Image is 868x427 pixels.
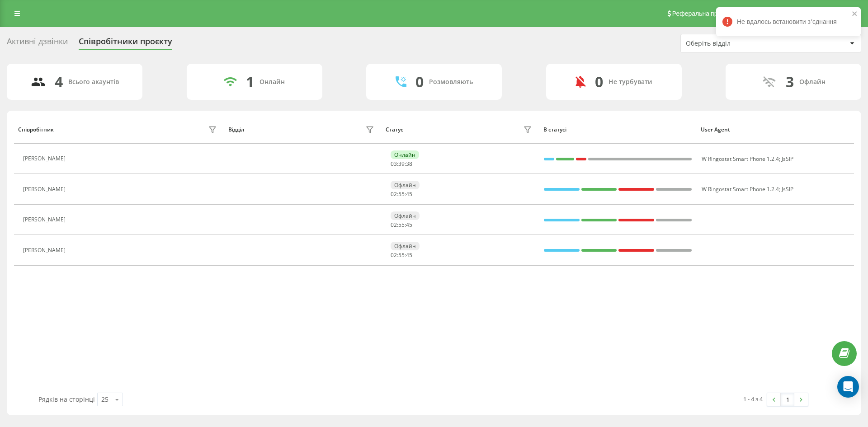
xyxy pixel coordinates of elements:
span: JsSIP [782,185,793,193]
button: close [852,10,858,19]
div: [PERSON_NAME] [23,186,68,192]
div: 1 [246,73,254,90]
div: 0 [415,73,424,90]
div: 4 [55,73,63,90]
span: W Ringostat Smart Phone 1.2.4 [702,155,779,163]
div: Офлайн [391,211,420,220]
span: 02 [391,190,397,198]
div: Open Intercom Messenger [837,376,859,398]
div: Активні дзвінки [7,37,68,51]
div: Оберіть відділ [686,40,794,47]
div: : : [391,191,412,197]
div: Співробітники проєкту [79,37,172,51]
div: : : [391,222,412,228]
div: Не турбувати [609,78,652,86]
span: Рядків на сторінці [38,395,95,404]
div: Офлайн [799,78,826,86]
div: Розмовляють [429,78,473,86]
span: 55 [398,221,405,229]
div: Онлайн [391,150,419,159]
span: 55 [398,190,405,198]
div: Відділ [228,127,244,133]
span: Реферальна програма [672,10,739,17]
div: Офлайн [391,242,420,250]
span: 03 [391,160,397,168]
span: 39 [398,160,405,168]
div: В статусі [543,127,693,133]
div: 1 - 4 з 4 [743,394,763,404]
span: 02 [391,251,397,259]
div: Не вдалось встановити зʼєднання [716,7,861,36]
div: Статус [386,127,403,133]
div: : : [391,252,412,258]
div: [PERSON_NAME] [23,216,68,223]
span: 45 [406,221,412,229]
div: Онлайн [259,78,285,86]
span: 55 [398,251,405,259]
a: 1 [781,393,794,406]
div: 25 [101,395,108,404]
div: Всього акаунтів [68,78,119,86]
div: [PERSON_NAME] [23,247,68,253]
div: 0 [595,73,603,90]
div: [PERSON_NAME] [23,155,68,162]
div: : : [391,161,412,167]
span: 02 [391,221,397,229]
span: W Ringostat Smart Phone 1.2.4 [702,185,779,193]
span: 45 [406,190,412,198]
span: 38 [406,160,412,168]
div: User Agent [701,127,850,133]
span: JsSIP [782,155,793,163]
div: Офлайн [391,181,420,189]
div: 3 [786,73,794,90]
div: Співробітник [18,127,54,133]
span: 45 [406,251,412,259]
